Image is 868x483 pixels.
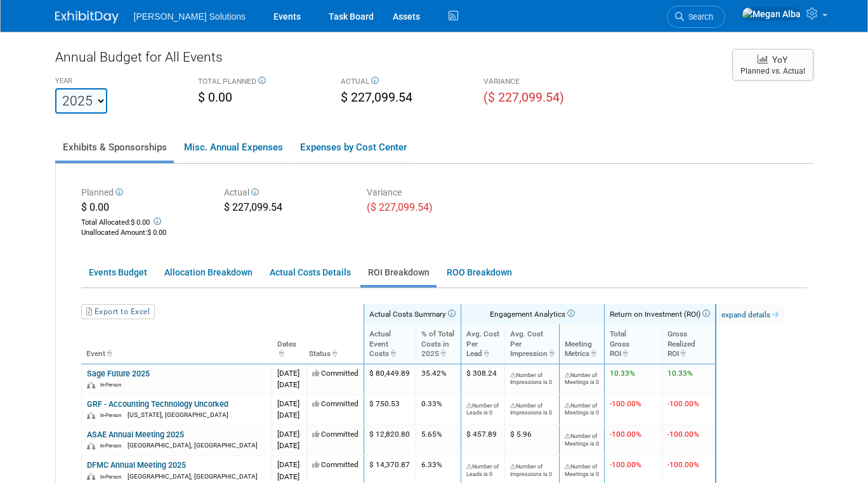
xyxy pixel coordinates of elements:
[277,380,299,389] span: [DATE]
[367,186,490,201] div: Variance
[421,399,442,408] span: 0.33%
[667,6,725,28] a: Search
[134,11,246,22] span: [PERSON_NAME] Solutions
[81,260,154,285] a: Events Budget
[504,425,559,456] td: $ 5.96
[364,324,416,364] th: ActualEventCosts: activate to sort column ascending
[667,430,699,439] span: -100.00%
[128,442,258,449] span: [GEOGRAPHIC_DATA], [GEOGRAPHIC_DATA]
[293,134,414,161] a: Expenses by Cost Center
[81,215,205,228] div: Total Allocated:
[466,399,499,417] div: Set the number of leads generated (under the Analytics & ROI section of the ROI, Objectives & ROO...
[277,472,299,481] span: [DATE]
[157,260,260,285] a: Allocation Breakdown
[742,7,801,21] img: Megan Alba
[604,304,716,324] th: Return on Investment (ROI)
[716,305,784,325] a: expand details
[277,430,301,439] span: [DATE]
[667,399,699,408] span: -100.00%
[416,324,461,364] th: % of TotalCosts in2025: activate to sort column ascending
[364,394,416,425] td: $ 750.53
[55,11,119,23] img: ExhibitDay
[87,442,95,449] img: In-Person Event
[147,228,166,237] span: $ 0.00
[421,460,442,469] span: 6.33%
[299,430,301,439] span: -
[364,364,416,394] td: $ 80,449.89
[559,324,604,364] th: MeetingMetrics: activate to sort column ascending
[610,460,641,469] span: -100.00%
[306,394,364,425] td: Committed
[87,473,95,480] img: In-Person Event
[55,48,720,73] div: Annual Budget for All Events
[306,425,364,456] td: Committed
[81,304,155,319] a: Export to Excel
[100,381,126,388] span: In-Person
[341,76,464,89] div: ACTUAL
[55,134,174,161] a: Exhibits & Sponsorships
[277,441,299,450] span: [DATE]
[684,12,713,22] span: Search
[87,381,95,388] img: In-Person Event
[364,304,461,324] th: Actual Costs Summary
[81,228,205,238] div: :
[306,364,364,394] td: Committed
[610,399,641,408] span: -100.00%
[176,134,290,161] a: Misc. Annual Expenses
[461,304,604,324] th: Engagement Analytics
[667,460,699,469] span: -100.00%
[421,369,447,378] span: 35.42%
[483,90,564,105] span: ($ 227,099.54)
[299,369,301,378] span: -
[461,364,504,394] td: $ 308.24
[483,76,607,89] div: VARIANCE
[277,369,301,378] span: [DATE]
[439,260,519,285] a: ROO Breakdown
[81,186,205,201] div: Planned
[87,369,150,378] a: Sage Future 2025
[610,369,635,378] span: 10.33%
[128,411,228,418] span: [US_STATE], [GEOGRAPHIC_DATA]
[272,324,306,364] th: Dates : activate to sort column ascending
[224,186,348,201] div: Actual
[87,412,95,419] img: In-Person Event
[565,369,599,387] div: Set the number of meetings (under the Analytics & ROI section of the ROI, Objectives & ROO tab of...
[81,201,109,213] span: $ 0.00
[565,430,599,447] div: Set the number of meetings (under the Analytics & ROI section of the ROI, Objectives & ROO tab of...
[662,324,715,364] th: GrossRealizedROI: activate to sort column ascending
[565,460,599,478] div: Set the number of meetings (under the Analytics & ROI section of the ROI, Objectives & ROO tab of...
[277,411,299,420] span: [DATE]
[87,460,186,470] a: DFMC Annual Meeting 2025
[732,49,813,81] button: YoY Planned vs. Actual
[510,399,554,417] div: Set the number of impressions (under the Analytics & ROI section of the ROI, Objectives & ROO tab...
[367,201,433,213] span: ($ 227,099.54)
[131,218,150,227] span: $ 0.00
[81,324,272,364] th: Event : activate to sort column ascending
[604,324,662,364] th: TotalGrossROI: activate to sort column ascending
[262,260,358,285] a: Actual Costs Details
[198,76,322,89] div: TOTAL PLANNED
[504,324,559,364] th: Avg. CostPerImpression: activate to sort column ascending
[510,460,554,478] div: Set the number of impressions (under the Analytics & ROI section of the ROI, Objectives & ROO tab...
[55,76,179,88] div: YEAR
[772,55,787,65] span: YoY
[100,412,126,418] span: In-Person
[87,399,228,409] a: GRF - Accounting Technology Uncorked
[81,228,145,237] span: Unallocated Amount
[461,425,504,456] td: $ 457.89
[128,473,258,480] span: [GEOGRAPHIC_DATA], [GEOGRAPHIC_DATA]
[565,399,599,417] div: Set the number of meetings (under the Analytics & ROI section of the ROI, Objectives & ROO tab of...
[667,369,693,378] span: 10.33%
[100,473,126,480] span: In-Person
[461,324,504,364] th: Avg. CostPerLead: activate to sort column ascending
[306,324,364,364] th: Status : activate to sort column ascending
[610,430,641,439] span: -100.00%
[198,90,232,105] span: $ 0.00
[299,399,301,408] span: -
[224,201,348,217] div: $ 227,099.54
[341,90,412,105] span: $ 227,099.54
[277,460,301,469] span: [DATE]
[100,442,126,449] span: In-Person
[87,430,184,439] a: ASAE Annual Meeting 2025
[364,425,416,456] td: $ 12,820.80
